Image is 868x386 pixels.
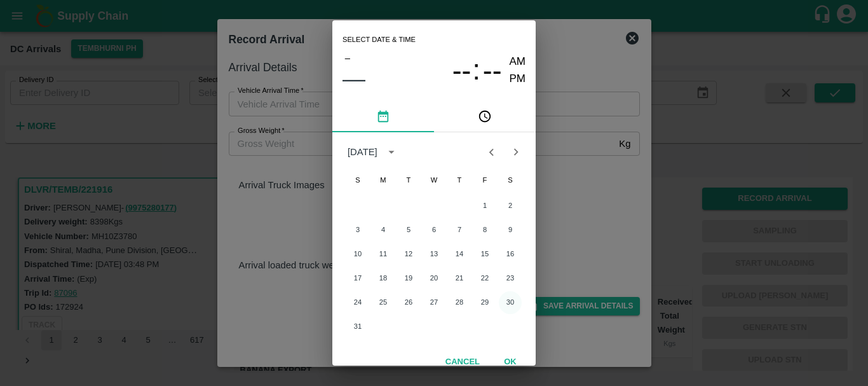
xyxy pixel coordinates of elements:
[448,291,471,314] button: 28
[499,291,522,314] button: 30
[342,66,365,92] button: ––
[397,219,420,242] button: 5
[345,50,350,66] span: –
[472,53,480,87] span: :
[448,267,471,290] button: 21
[448,168,471,193] span: Thursday
[452,53,471,87] button: --
[346,267,369,290] button: 17
[452,54,471,87] span: --
[483,54,502,87] span: --
[372,219,395,242] button: 4
[499,168,522,193] span: Saturday
[372,267,395,290] button: 18
[510,71,526,88] button: PM
[381,142,402,162] button: calendar view is open, switch to year view
[423,243,445,266] button: 13
[423,219,445,242] button: 6
[473,243,496,266] button: 15
[483,53,502,87] button: --
[346,219,369,242] button: 3
[332,102,434,132] button: pick date
[499,219,522,242] button: 9
[499,195,522,217] button: 2
[473,291,496,314] button: 29
[448,243,471,266] button: 14
[372,291,395,314] button: 25
[473,168,496,193] span: Friday
[397,291,420,314] button: 26
[397,243,420,266] button: 12
[346,315,369,338] button: 31
[473,267,496,290] button: 22
[342,50,353,66] button: –
[346,291,369,314] button: 24
[423,267,445,290] button: 20
[504,140,528,164] button: Next month
[440,351,485,373] button: Cancel
[372,168,395,193] span: Monday
[397,168,420,193] span: Tuesday
[473,219,496,242] button: 8
[346,243,369,266] button: 10
[397,267,420,290] button: 19
[348,145,377,159] div: [DATE]
[434,102,536,132] button: pick time
[448,219,471,242] button: 7
[473,195,496,217] button: 1
[423,291,445,314] button: 27
[479,140,503,164] button: Previous month
[423,168,445,193] span: Wednesday
[372,243,395,266] button: 11
[499,267,522,290] button: 23
[499,243,522,266] button: 16
[342,31,416,50] span: Select date & time
[510,53,526,71] button: AM
[490,351,531,373] button: OK
[346,168,369,193] span: Sunday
